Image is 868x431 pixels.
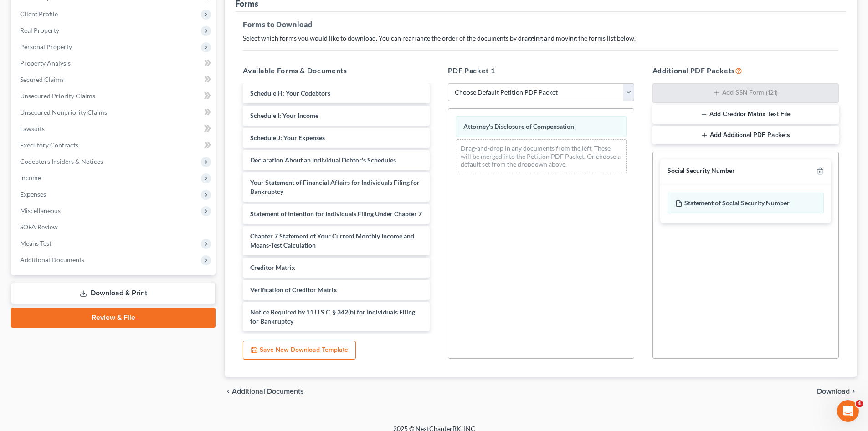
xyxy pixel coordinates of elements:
[13,88,216,104] a: Unsecured Priority Claims
[13,71,216,88] a: Secured Claims
[13,55,216,71] a: Property Analysis
[20,92,95,100] span: Unsecured Priority Claims
[250,178,420,195] span: Your Statement of Financial Affairs for Individuals Filing for Bankruptcy
[250,308,415,325] span: Notice Required by 11 U.S.C. § 342(b) for Individuals Filing for Bankruptcy
[20,59,71,67] span: Property Analysis
[20,256,84,264] span: Additional Documents
[20,157,103,165] span: Codebtors Insiders & Notices
[20,223,58,231] span: SOFA Review
[20,10,58,18] span: Client Profile
[817,388,850,395] span: Download
[20,141,78,149] span: Executory Contracts
[243,341,356,360] button: Save New Download Template
[20,190,46,198] span: Expenses
[668,167,735,175] div: Social Security Number
[20,76,64,83] span: Secured Claims
[652,83,839,103] button: Add SSN Form (121)
[652,105,839,124] button: Add Creditor Matrix Text File
[652,65,839,76] h5: Additional PDF Packets
[13,121,216,137] a: Lawsuits
[225,388,232,395] i: chevron_left
[13,137,216,153] a: Executory Contracts
[20,26,59,34] span: Real Property
[448,65,634,76] h5: PDF Packet 1
[13,104,216,121] a: Unsecured Nonpriority Claims
[232,388,304,395] span: Additional Documents
[243,19,839,30] h5: Forms to Download
[13,219,216,235] a: SOFA Review
[250,232,414,249] span: Chapter 7 Statement of Your Current Monthly Income and Means-Test Calculation
[250,156,396,164] span: Declaration About an Individual Debtor's Schedules
[225,388,304,395] a: chevron_left Additional Documents
[250,264,295,271] span: Creditor Matrix
[243,34,839,43] p: Select which forms you would like to download. You can rearrange the order of the documents by dr...
[250,210,422,218] span: Statement of Intention for Individuals Filing Under Chapter 7
[20,43,72,51] span: Personal Property
[243,65,429,76] h5: Available Forms & Documents
[850,388,857,395] i: chevron_right
[20,125,45,132] span: Lawsuits
[250,286,337,294] span: Verification of Creditor Matrix
[20,108,107,116] span: Unsecured Nonpriority Claims
[817,388,857,395] button: Download chevron_right
[463,122,574,130] span: Attorney's Disclosure of Compensation
[20,174,41,182] span: Income
[856,400,863,407] span: 4
[11,283,216,304] a: Download & Print
[837,400,859,422] iframe: Intercom live chat
[250,134,325,142] span: Schedule J: Your Expenses
[250,112,318,119] span: Schedule I: Your Income
[456,139,627,173] div: Drag-and-drop in any documents from the left. These will be merged into the Petition PDF Packet. ...
[668,193,824,213] div: Statement of Social Security Number
[250,89,330,97] span: Schedule H: Your Codebtors
[20,239,51,247] span: Means Test
[20,207,61,214] span: Miscellaneous
[652,126,839,145] button: Add Additional PDF Packets
[11,308,216,328] a: Review & File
